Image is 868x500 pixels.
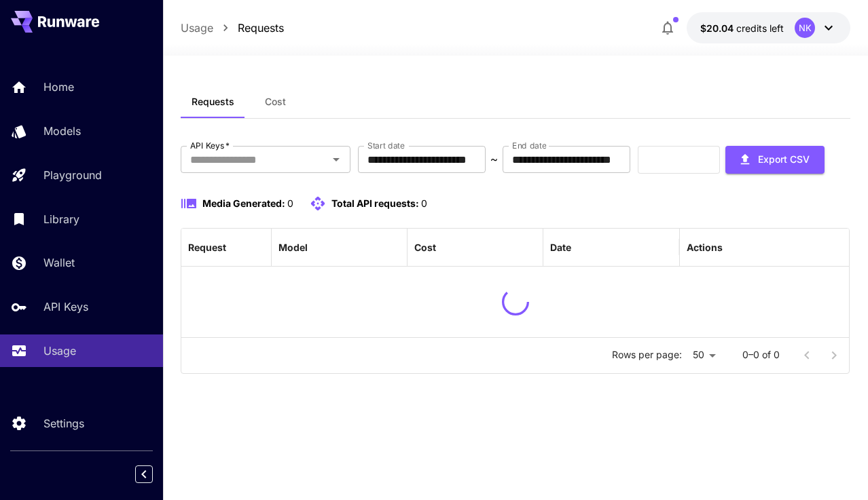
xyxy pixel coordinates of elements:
[43,167,102,183] p: Playground
[188,242,226,253] div: Request
[725,146,825,174] button: Export CSV
[145,462,163,486] div: Collapse sidebar
[202,197,285,209] span: Media Generated:
[278,242,308,253] div: Model
[700,21,784,35] div: $20.04132
[490,151,498,168] p: ~
[795,18,815,38] div: NK
[43,415,84,431] p: Settings
[43,79,74,95] p: Home
[687,12,850,43] button: $20.04132NK
[43,254,75,271] p: Wallet
[421,197,427,209] span: 0
[190,140,230,151] label: API Keys
[327,150,346,169] button: Open
[687,242,723,253] div: Actions
[265,96,286,108] span: Cost
[367,140,405,151] label: Start date
[742,348,780,362] p: 0–0 of 0
[135,465,153,483] button: Collapse sidebar
[287,197,293,209] span: 0
[43,211,79,227] p: Library
[43,123,81,139] p: Models
[700,22,736,34] span: $20.04
[331,197,419,209] span: Total API requests:
[238,20,284,36] a: Requests
[192,96,234,108] span: Requests
[181,20,284,36] nav: breadcrumb
[43,343,76,359] p: Usage
[512,140,546,151] label: End date
[687,345,721,365] div: 50
[414,242,436,253] div: Cost
[612,348,682,362] p: Rows per page:
[181,20,213,36] a: Usage
[736,22,784,34] span: credits left
[43,299,88,315] p: API Keys
[550,242,571,253] div: Date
